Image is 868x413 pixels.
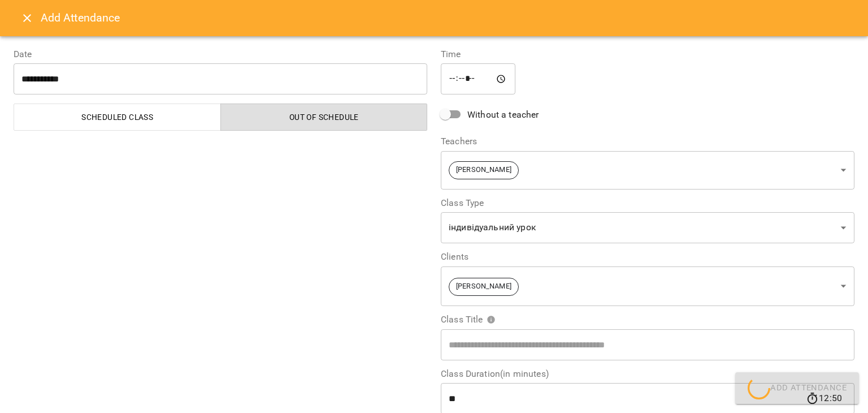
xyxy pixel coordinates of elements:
button: Close [14,5,41,32]
div: індивідуальний урок [441,212,854,244]
label: Clients [441,252,854,261]
span: Scheduled class [21,110,214,124]
label: Date [14,50,427,59]
span: [PERSON_NAME] [449,165,518,175]
svg: Please specify class title or select clients [487,315,496,324]
label: Class Duration(in minutes) [441,369,854,378]
div: [PERSON_NAME] [441,150,854,190]
button: Scheduled class [14,104,221,131]
button: Out of Schedule [220,104,428,131]
label: Time [441,50,854,59]
label: Class Type [441,199,854,208]
label: Teachers [441,137,854,146]
h6: Add Attendance [41,9,854,27]
span: Class Title [441,315,496,324]
span: Without a teacher [467,108,539,122]
span: Out of Schedule [228,110,421,124]
div: [PERSON_NAME] [441,266,854,306]
span: [PERSON_NAME] [449,281,518,292]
